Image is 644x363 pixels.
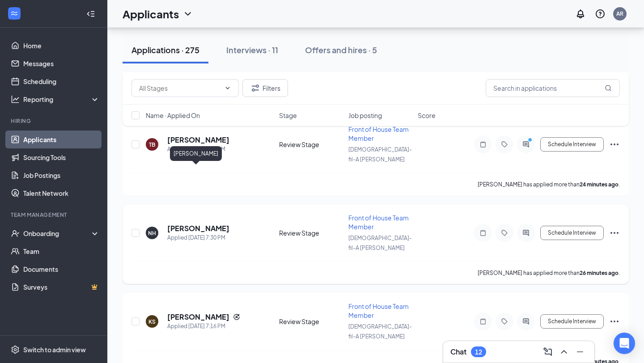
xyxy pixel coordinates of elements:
[10,9,19,18] svg: WorkstreamLogo
[167,312,229,322] h5: [PERSON_NAME]
[348,323,412,340] span: [DEMOGRAPHIC_DATA]-fil-A [PERSON_NAME]
[23,148,100,166] a: Sourcing Tools
[167,322,240,331] div: Applied [DATE] 7:16 PM
[233,313,240,321] svg: Reapply
[23,229,92,238] div: Onboarding
[23,72,100,90] a: Scheduling
[559,346,569,357] svg: ChevronUp
[167,224,229,233] h5: [PERSON_NAME]
[279,140,343,149] div: Review Stage
[575,8,586,19] svg: Notifications
[450,347,466,357] h3: Chat
[540,226,604,240] button: Schedule Interview
[170,146,222,161] div: [PERSON_NAME]
[521,141,531,148] svg: ActiveChat
[348,146,412,163] span: [DEMOGRAPHIC_DATA]-fil-A [PERSON_NAME]
[23,184,100,202] a: Talent Network
[23,260,100,278] a: Documents
[167,145,229,154] div: Applied [DATE] 7:31 PM
[499,318,510,325] svg: Tag
[123,6,179,21] h1: Applicants
[580,181,619,188] b: 24 minutes ago
[486,79,620,97] input: Search in applications
[23,55,100,72] a: Messages
[146,111,200,120] span: Name · Applied On
[609,228,620,238] svg: Ellipses
[139,83,220,93] input: All Stages
[23,37,100,55] a: Home
[542,346,553,357] svg: ComposeMessage
[167,135,229,145] h5: [PERSON_NAME]
[616,10,623,17] div: AR
[540,314,604,329] button: Schedule Interview
[23,278,100,296] a: SurveysCrown
[23,166,100,184] a: Job Postings
[540,137,604,152] button: Schedule Interview
[23,345,86,354] div: Switch to admin view
[609,316,620,327] svg: Ellipses
[11,345,20,354] svg: Settings
[499,141,510,148] svg: Tag
[348,235,412,251] span: [DEMOGRAPHIC_DATA]-fil-A [PERSON_NAME]
[478,181,620,188] p: [PERSON_NAME] has applied more than .
[478,229,488,236] svg: Note
[242,79,288,97] button: Filter Filters
[557,345,571,359] button: ChevronUp
[86,9,95,18] svg: Collapse
[149,141,155,148] div: TB
[595,8,606,19] svg: QuestionInfo
[226,44,278,55] div: Interviews · 11
[521,318,531,325] svg: ActiveChat
[11,117,98,125] div: Hiring
[580,270,619,276] b: 26 minutes ago
[605,84,612,92] svg: MagnifyingGlass
[573,345,587,359] button: Minimize
[348,302,409,319] span: Front of House Team Member
[348,111,382,120] span: Job posting
[250,83,261,93] svg: Filter
[148,229,156,237] div: NH
[23,131,100,148] a: Applicants
[478,269,620,277] p: [PERSON_NAME] has applied more than .
[499,229,510,236] svg: Tag
[131,44,199,55] div: Applications · 275
[478,141,488,148] svg: Note
[478,318,488,325] svg: Note
[348,214,409,231] span: Front of House Team Member
[305,44,377,55] div: Offers and hires · 5
[521,229,531,236] svg: ActiveChat
[575,346,585,357] svg: Minimize
[609,139,620,150] svg: Ellipses
[23,95,100,104] div: Reporting
[182,8,193,19] svg: ChevronDown
[526,137,537,144] svg: PrimaryDot
[541,345,555,359] button: ComposeMessage
[279,111,297,120] span: Stage
[614,333,635,354] div: Open Intercom Messenger
[224,84,231,92] svg: ChevronDown
[11,95,20,104] svg: Analysis
[279,228,343,237] div: Review Stage
[23,242,100,260] a: Team
[11,211,98,219] div: Team Management
[279,317,343,326] div: Review Stage
[148,318,156,325] div: KS
[167,233,229,242] div: Applied [DATE] 7:30 PM
[418,111,436,120] span: Score
[11,229,20,238] svg: UserCheck
[475,348,482,356] div: 12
